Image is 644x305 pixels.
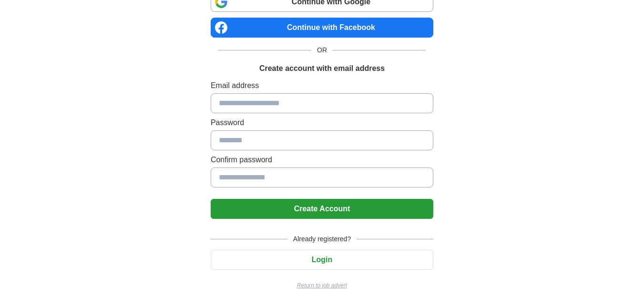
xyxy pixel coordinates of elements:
a: Login [211,256,433,264]
label: Email address [211,80,433,91]
a: Continue with Facebook [211,18,433,38]
span: Already registered? [287,234,357,244]
button: Login [211,250,433,270]
label: Confirm password [211,154,433,166]
a: Return to job advert [211,281,433,290]
button: Create Account [211,199,433,219]
span: OR [311,45,333,55]
label: Password [211,117,433,128]
h1: Create account with email address [259,63,385,74]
